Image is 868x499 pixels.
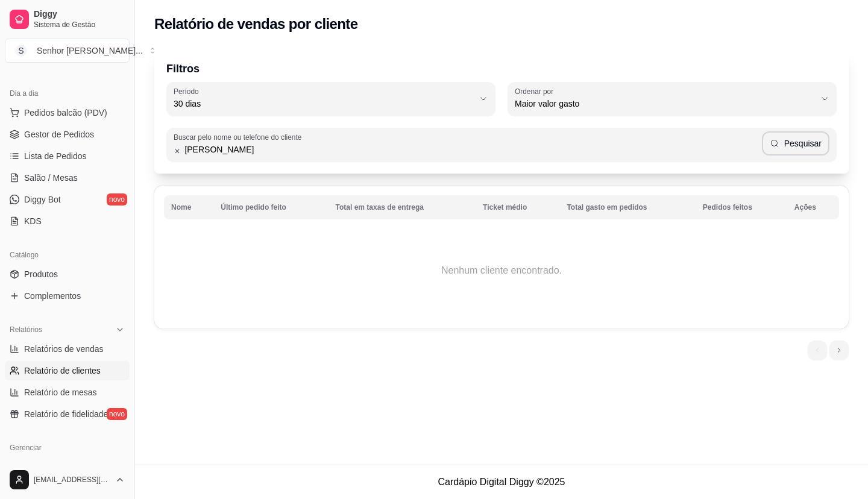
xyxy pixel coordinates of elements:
th: Nome [164,195,213,219]
span: KDS [24,215,42,227]
div: Catálogo [5,245,130,265]
span: [EMAIL_ADDRESS][DOMAIN_NAME] [34,475,110,485]
div: Dia a dia [5,84,130,103]
a: KDS [5,212,130,231]
button: Select a team [5,39,130,63]
span: Gestor de Pedidos [24,128,94,140]
th: Ticket médio [476,195,559,219]
button: Pesquisar [762,131,829,155]
span: Relatórios [10,325,42,334]
span: Produtos [24,268,58,280]
span: Relatório de clientes [24,365,101,377]
a: Salão / Mesas [5,168,130,187]
span: S [15,45,27,57]
button: Pedidos balcão (PDV) [5,103,130,122]
a: Relatório de mesas [5,383,130,402]
span: Diggy Bot [24,193,61,206]
a: Complementos [5,286,130,306]
label: Buscar pelo nome ou telefone do cliente [174,132,306,142]
a: Diggy Botnovo [5,190,130,209]
li: next page button [829,341,849,360]
span: Salão / Mesas [24,172,78,184]
a: Produtos [5,265,130,284]
a: Relatório de clientes [5,361,130,380]
h2: Relatório de vendas por cliente [154,14,358,34]
th: Último pedido feito [213,195,328,219]
div: Gerenciar [5,438,130,457]
th: Pedidos feitos [696,195,787,219]
nav: pagination navigation [802,334,855,366]
a: Relatório de fidelidadenovo [5,404,130,424]
label: Ordenar por [515,86,558,96]
a: DiggySistema de Gestão [5,5,130,34]
button: Ordenar porMaior valor gasto [508,82,837,116]
span: Complementos [24,290,81,302]
td: Nenhum cliente encontrado. [164,222,839,319]
span: Lista de Pedidos [24,150,87,162]
button: [EMAIL_ADDRESS][DOMAIN_NAME] [5,465,130,494]
span: Relatório de fidelidade [24,408,108,420]
th: Total em taxas de entrega [329,195,476,219]
input: Buscar pelo nome ou telefone do cliente [181,143,761,155]
a: Gestor de Pedidos [5,125,130,144]
a: Lista de Pedidos [5,146,130,166]
a: Relatórios de vendas [5,339,130,359]
p: Filtros [166,60,837,77]
span: Diggy [34,9,125,20]
span: Pedidos balcão (PDV) [24,107,107,119]
span: Sistema de Gestão [34,20,125,30]
th: Ações [787,195,839,219]
a: Entregadoresnovo [5,457,130,477]
span: Relatórios de vendas [24,343,104,355]
label: Período [174,86,203,96]
div: Senhor [PERSON_NAME] ... [37,45,143,57]
button: Período30 dias [166,82,495,116]
footer: Cardápio Digital Diggy © 2025 [135,465,868,499]
span: Relatório de mesas [24,386,97,398]
span: Maior valor gasto [515,98,815,110]
th: Total gasto em pedidos [559,195,695,219]
span: 30 dias [174,98,474,110]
